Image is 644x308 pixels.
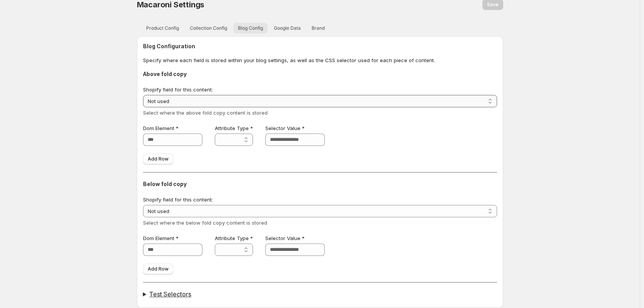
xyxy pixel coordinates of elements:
[143,154,173,164] button: Add Row
[143,196,213,203] span: Shopify field for this content:
[265,125,300,131] span: Selector Value
[143,125,174,131] span: Dom Element
[312,25,325,31] span: Brand
[148,156,169,162] span: Add Row
[143,56,497,64] p: Specify where each field is stored within your blog settings, as well as the CSS selector used fo...
[143,290,497,298] summary: Test Selectors
[190,25,227,31] span: Collection Config
[143,264,173,274] button: Add Row
[146,25,179,31] span: Product Config
[143,110,268,116] span: Select where the above fold copy content is stored
[265,235,300,241] span: Selector Value
[238,25,263,31] span: Blog Config
[143,180,497,188] h3: Below fold copy
[215,125,249,131] span: Attribute Type
[143,235,174,241] span: Dom Element
[143,42,497,50] h2: Blog Configuration
[143,220,267,226] span: Select where the below fold copy content is stored
[215,235,249,241] span: Attribute Type
[148,266,169,272] span: Add Row
[274,25,301,31] span: Google Data
[143,70,497,78] h3: Above fold copy
[143,86,213,93] span: Shopify field for this content:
